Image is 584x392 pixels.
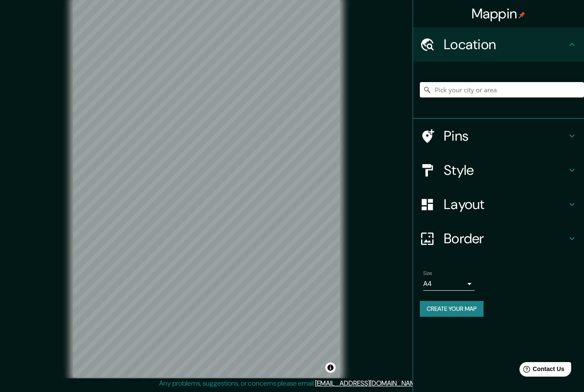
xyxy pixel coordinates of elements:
button: Toggle attribution [325,363,336,373]
label: Size [423,270,432,277]
h4: Border [444,230,567,247]
div: Style [413,153,584,187]
div: Border [413,221,584,256]
h4: Pins [444,127,567,144]
h4: Location [444,36,567,53]
div: Pins [413,119,584,153]
div: Location [413,27,584,62]
div: A4 [423,277,475,291]
div: Layout [413,187,584,221]
img: pin-icon.png [519,12,525,18]
input: Pick your city or area [420,82,584,97]
p: Any problems, suggestions, or concerns please email . [159,378,422,389]
h4: Layout [444,196,567,213]
button: Create your map [420,301,484,317]
h4: Mappin [472,5,526,22]
a: [EMAIL_ADDRESS][DOMAIN_NAME] [315,379,421,388]
h4: Style [444,162,567,179]
iframe: Help widget launcher [508,359,575,383]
